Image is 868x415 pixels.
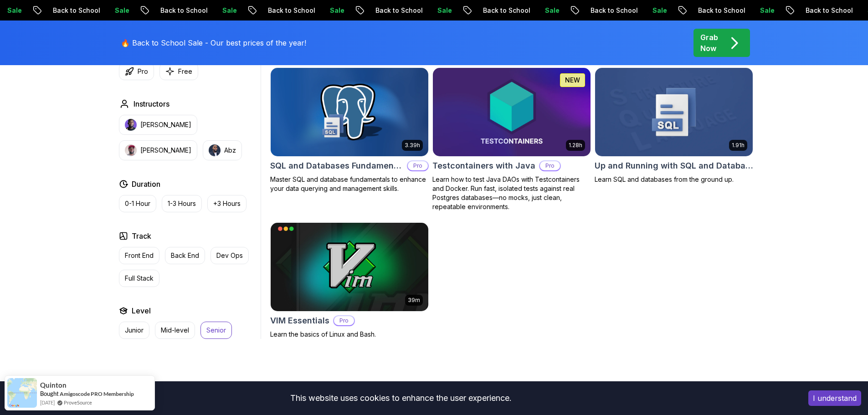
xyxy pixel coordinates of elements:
[7,378,37,408] img: provesource social proof notification image
[140,146,191,155] p: [PERSON_NAME]
[270,159,403,172] h2: SQL and Databases Fundamentals
[132,305,151,316] h2: Level
[534,6,563,15] p: Sale
[270,175,429,193] p: Master SQL and database fundamentals to enhance your data querying and management skills.
[119,62,154,80] button: Pro
[432,67,591,211] a: Testcontainers with Java card1.28hNEWTestcontainers with JavaProLearn how to test Java DAOs with ...
[257,6,319,15] p: Back to School
[165,247,205,264] button: Back End
[211,247,249,264] button: Dev Ops
[595,68,753,156] img: Up and Running with SQL and Databases card
[270,222,429,339] a: VIM Essentials card39mVIM EssentialsProLearn the basics of Linux and Bash.
[178,67,192,76] p: Free
[203,140,242,160] button: instructor imgAbz
[132,231,151,241] h2: Track
[687,6,749,15] p: Back to School
[270,330,429,339] p: Learn the basics of Linux and Bash.
[334,316,354,325] p: Pro
[125,199,150,208] p: 0-1 Hour
[159,62,198,80] button: Free
[408,297,420,304] p: 39m
[595,175,753,184] p: Learn SQL and databases from the ground up.
[125,144,137,156] img: instructor img
[365,6,426,15] p: Back to School
[700,32,718,54] p: Grab Now
[270,314,329,327] h2: VIM Essentials
[408,161,428,170] p: Pro
[40,399,55,406] span: [DATE]
[595,67,753,184] a: Up and Running with SQL and Databases card1.91hUp and Running with SQL and DatabasesLearn SQL and...
[171,251,199,260] p: Back End
[319,6,348,15] p: Sale
[119,115,197,135] button: instructor img[PERSON_NAME]
[119,195,156,212] button: 0-1 Hour
[161,326,189,335] p: Mid-level
[595,159,753,172] h2: Up and Running with SQL and Databases
[224,146,236,155] p: Abz
[104,6,133,15] p: Sale
[206,326,226,335] p: Senior
[42,6,104,15] p: Back to School
[426,6,456,15] p: Sale
[60,390,134,398] a: Amigoscode PRO Membership
[40,390,59,397] span: Bought
[125,251,154,260] p: Front End
[580,6,642,15] p: Back to School
[168,199,196,208] p: 1-3 Hours
[40,381,67,389] span: Quinton
[64,399,92,406] a: ProveSource
[155,322,195,339] button: Mid-level
[209,144,221,156] img: instructor img
[642,6,671,15] p: Sale
[119,270,159,287] button: Full Stack
[270,67,429,193] a: SQL and Databases Fundamentals card3.39hSQL and Databases FundamentalsProMaster SQL and database ...
[433,68,591,156] img: Testcontainers with Java card
[472,6,534,15] p: Back to School
[200,322,232,339] button: Senior
[125,274,154,283] p: Full Stack
[732,142,745,149] p: 1.91h
[211,6,241,15] p: Sale
[119,247,159,264] button: Front End
[808,390,861,406] button: Accept cookies
[140,120,191,129] p: [PERSON_NAME]
[125,326,144,335] p: Junior
[119,322,149,339] button: Junior
[216,251,243,260] p: Dev Ops
[405,142,420,149] p: 3.39h
[149,6,211,15] p: Back to School
[432,159,535,172] h2: Testcontainers with Java
[138,67,148,76] p: Pro
[213,199,241,208] p: +3 Hours
[119,140,197,160] button: instructor img[PERSON_NAME]
[207,195,247,212] button: +3 Hours
[565,76,580,85] p: NEW
[749,6,778,15] p: Sale
[7,388,795,408] div: This website uses cookies to enhance the user experience.
[271,68,428,156] img: SQL and Databases Fundamentals card
[795,6,857,15] p: Back to School
[134,98,169,109] h2: Instructors
[125,119,137,131] img: instructor img
[432,175,591,211] p: Learn how to test Java DAOs with Testcontainers and Docker. Run fast, isolated tests against real...
[162,195,202,212] button: 1-3 Hours
[121,37,306,48] p: 🔥 Back to School Sale - Our best prices of the year!
[569,142,582,149] p: 1.28h
[540,161,560,170] p: Pro
[132,179,160,190] h2: Duration
[271,223,428,311] img: VIM Essentials card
